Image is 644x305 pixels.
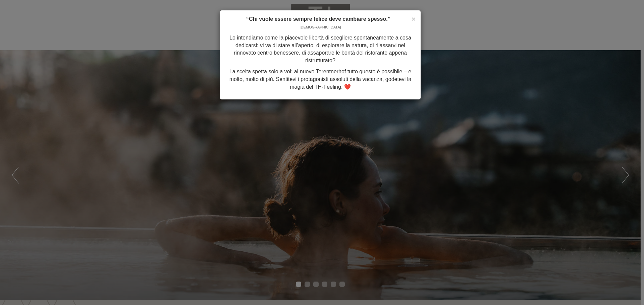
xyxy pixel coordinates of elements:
strong: “Chi vuole essere sempre felice deve cambiare spesso.” [246,16,390,22]
p: La scelta spetta solo a voi: al nuovo Terentnerhof tutto questo è possibile – e molto, molto di p... [225,68,416,91]
button: Close [412,15,416,22]
p: Lo intendiamo come la piacevole libertà di scegliere spontaneamente a cosa dedicarsi: vi va di st... [225,34,416,65]
span: × [412,15,416,23]
span: [DEMOGRAPHIC_DATA] [300,25,341,29]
